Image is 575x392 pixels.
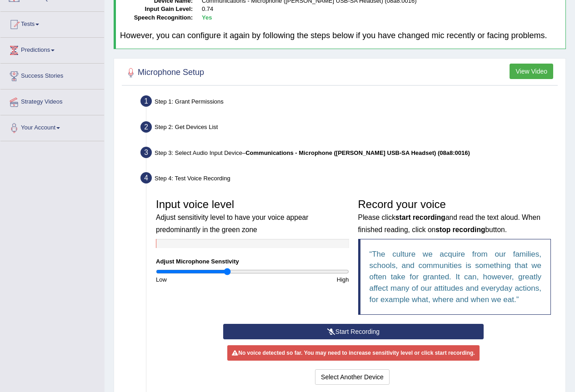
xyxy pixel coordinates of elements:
[0,12,104,35] a: Tests
[358,213,540,233] small: Please click and read the text aloud. When finished reading, click on button.
[136,93,561,113] div: Step 1: Grant Permissions
[358,198,551,234] h3: Record your voice
[151,275,252,284] div: Low
[223,324,484,339] button: Start Recording
[245,149,470,156] b: Communications - Microphone ([PERSON_NAME] USB-SA Headset) (08a8:0016)
[252,275,353,284] div: High
[370,250,542,304] q: The culture we acquire from our families, schools, and communities is something that we often tak...
[202,5,561,14] dd: 0.74
[120,14,193,22] dt: Speech Recognition:
[510,64,553,79] button: View Video
[156,257,239,266] label: Adjust Microphone Senstivity
[202,14,212,21] b: Yes
[136,169,561,189] div: Step 4: Test Voice Recording
[315,369,390,385] button: Select Another Device
[242,149,470,156] span: –
[435,226,485,233] b: stop recording
[0,38,104,60] a: Predictions
[120,31,561,40] h4: However, you can configure it again by following the steps below if you have changed mic recently...
[120,5,193,14] dt: Input Gain Level:
[136,119,561,139] div: Step 2: Get Devices List
[0,64,104,86] a: Success Stories
[0,89,104,112] a: Strategy Videos
[156,198,349,234] h3: Input voice level
[0,115,104,138] a: Your Account
[395,213,445,221] b: start recording
[124,66,204,79] h2: Microphone Setup
[136,144,561,164] div: Step 3: Select Audio Input Device
[227,345,479,361] div: No voice detected so far. You may need to increase sensitivity level or click start recording.
[156,213,308,233] small: Adjust sensitivity level to have your voice appear predominantly in the green zone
